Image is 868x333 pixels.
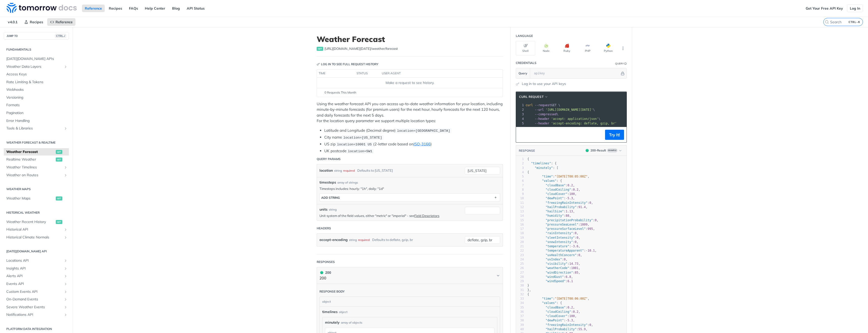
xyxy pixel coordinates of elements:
div: 16 [516,223,524,227]
span: - [566,196,567,200]
span: 0 [578,253,580,257]
span: cURL Request [519,95,544,99]
span: Weather Maps [6,196,55,201]
div: required [343,167,355,174]
span: 0 [595,218,596,222]
a: Access Keys [4,71,69,78]
button: cURL Request [517,94,550,99]
span: Recipes [30,20,43,24]
span: https://api.tomorrow.io/v4/weather/forecast [324,46,398,51]
span: 100 [569,192,575,196]
div: 3 [516,166,524,170]
span: "humidity" [546,214,564,217]
span: "cloudBase" [546,184,565,187]
span: "freezingRainIntensity" [546,201,587,205]
a: Tools & LibrariesShow subpages for Tools & Libraries [4,125,69,132]
a: Weather TimelinesShow subpages for Weather Timelines [4,164,69,171]
a: Field Descriptors [414,214,439,218]
div: 13 [516,209,524,214]
span: 0 [564,258,566,261]
div: 5 [516,121,525,126]
a: Blog [169,5,183,12]
div: Credentials [516,61,536,65]
a: Log In [847,5,863,12]
div: 11 [516,201,524,205]
span: - [571,245,573,248]
p: Using the weather forecast API you can access up-to-date weather information for your location, i... [317,101,503,124]
span: Weather Forecast [6,149,55,154]
a: FAQs [126,5,141,12]
a: API Status [184,5,207,12]
div: Defaults to [US_STATE] [357,167,393,174]
button: JUMP TOCTRL-/ [4,32,69,40]
a: Reference [47,18,75,26]
span: : , [527,205,588,209]
a: Insights APIShow subpages for Insights API [4,265,69,272]
button: Show subpages for Notifications API [64,313,68,317]
div: 18 [516,231,524,235]
span: Reference [56,20,73,24]
div: 14 [516,214,524,218]
button: Show subpages for Events API [64,282,68,286]
div: 3 [516,112,525,117]
span: "minutely" [535,166,553,170]
div: 21 [516,244,524,249]
kbd: CTRL-K [847,19,861,25]
button: Query [516,68,530,78]
span: "temperature" [546,245,569,248]
div: Responses [317,260,335,264]
span: 995 [587,227,593,231]
span: 1009 [580,223,588,226]
button: Python [599,41,618,55]
span: 6.1 [567,279,573,283]
span: : , [527,236,580,239]
span: \ [526,113,558,116]
span: : [ [527,166,558,170]
span: curl [526,103,533,107]
div: 6 [516,179,524,183]
th: user agent [380,70,493,78]
span: { [527,157,529,161]
span: --compressed [535,113,557,116]
span: Severe Weather Events [6,305,62,310]
div: string [329,207,337,212]
div: array of strings [337,180,358,185]
div: 2 [516,161,524,166]
span: { [527,170,529,174]
span: "dewPoint" [546,196,564,200]
div: Query [615,62,624,65]
span: Historical Climate Normals [6,235,62,240]
span: : { [527,162,557,165]
div: 29 [516,279,524,283]
div: 4 [516,117,525,121]
label: units [319,207,328,212]
span: Query [519,71,527,76]
span: Weather on Routes [6,173,62,178]
span: "windSpeed" [546,279,565,283]
span: 'accept-encoding: deflate, gzip, br' [551,122,617,125]
div: 200 [319,270,331,275]
div: 24 [516,257,524,262]
span: Formats [6,103,68,108]
span: \ [526,117,600,121]
div: string [349,236,357,243]
span: : , [527,210,575,213]
span: "precipitationProbability" [546,218,593,222]
div: 31 [516,288,524,292]
span: : , [527,271,580,274]
div: 5 [516,174,524,179]
span: "windGust" [546,275,564,279]
span: 0.2 [567,184,573,187]
li: City name [324,135,503,140]
div: string [334,167,342,174]
div: 15 [516,218,524,223]
th: status [355,70,380,78]
span: 0 [577,236,578,239]
a: Historical APIShow subpages for Historical API [4,226,69,233]
span: "hailSize" [546,210,564,213]
span: 1.13 [566,210,573,213]
div: Make a request to see history. [319,80,501,85]
span: get [56,196,62,201]
span: v4.0.1 [5,18,20,26]
a: On-Demand EventsShow subpages for On-Demand Events [4,296,69,303]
